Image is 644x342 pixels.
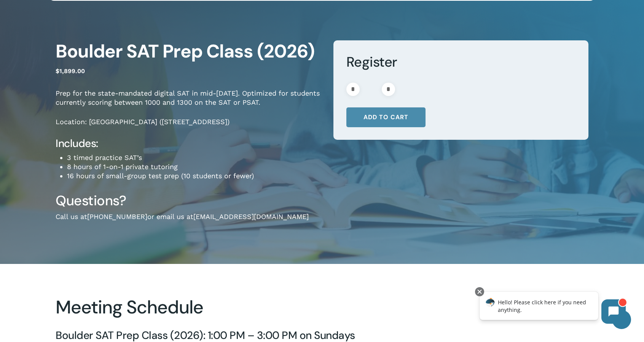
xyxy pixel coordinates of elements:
[56,67,85,75] bdi: 1,899.00
[56,40,322,62] h1: Boulder SAT Prep Class (2026)
[56,89,322,117] p: Prep for the state-mandated digital SAT in mid-[DATE]. Optimized for students currently scoring b...
[472,286,633,331] iframe: Chatbot
[56,212,322,232] p: Call us at or email us at
[346,53,576,71] h3: Register
[56,117,322,137] p: Location: [GEOGRAPHIC_DATA] ([STREET_ADDRESS])
[67,171,322,181] li: 16 hours of small-group test prep (10 students or fewer)
[87,213,147,221] a: [PHONE_NUMBER]
[346,107,426,127] button: Add to cart
[67,162,322,171] li: 8 hours of 1-on-1 private tutoring
[56,296,588,318] h2: Meeting Schedule
[362,83,379,96] input: Product quantity
[56,192,322,209] h3: Questions?
[67,153,322,162] li: 3 timed practice SAT’s
[56,67,59,75] span: $
[193,213,309,221] a: [EMAIL_ADDRESS][DOMAIN_NAME]
[56,137,322,150] h4: Includes:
